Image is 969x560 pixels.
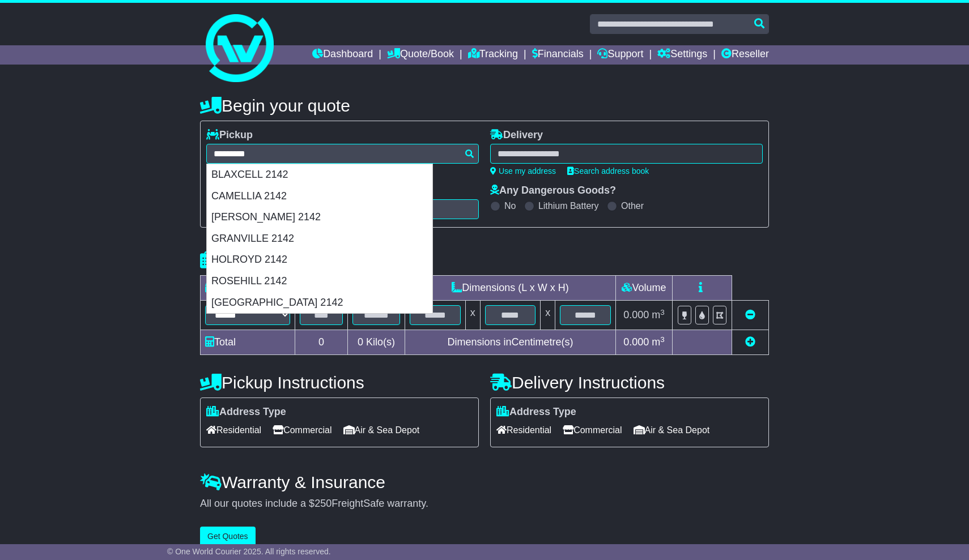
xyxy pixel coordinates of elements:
[745,336,755,348] a: Add new item
[490,185,616,197] label: Any Dangerous Goods?
[405,330,615,355] td: Dimensions in Centimetre(s)
[405,276,615,301] td: Dimensions (L x W x H)
[465,301,480,330] td: x
[343,421,420,439] span: Air & Sea Depot
[200,527,256,546] button: Get Quotes
[496,421,551,439] span: Residential
[348,330,405,355] td: Kilo(s)
[167,547,331,556] span: © One World Courier 2025. All rights reserved.
[490,129,543,142] label: Delivery
[538,200,599,211] label: Lithium Battery
[468,45,518,65] a: Tracking
[207,164,432,186] div: BLAXCELL 2142
[200,498,769,510] div: All our quotes include a $ FreightSafe warranty.
[201,276,295,301] td: Type
[207,249,432,271] div: HOLROYD 2142
[312,45,373,65] a: Dashboard
[200,96,769,115] h4: Begin your quote
[206,406,286,418] label: Address Type
[200,251,342,270] h4: Package details |
[207,292,432,314] div: [GEOGRAPHIC_DATA] 2142
[496,406,576,418] label: Address Type
[660,335,665,344] sup: 3
[623,336,649,348] span: 0.000
[206,421,261,439] span: Residential
[206,129,253,142] label: Pickup
[660,308,665,317] sup: 3
[314,498,331,509] span: 250
[490,373,769,392] h4: Delivery Instructions
[615,276,672,301] td: Volume
[532,45,584,65] a: Financials
[206,144,479,164] typeahead: Please provide city
[634,421,710,439] span: Air & Sea Depot
[207,207,432,228] div: [PERSON_NAME] 2142
[745,309,755,320] a: Remove this item
[541,301,555,330] td: x
[200,473,769,491] h4: Warranty & Insurance
[207,271,432,292] div: ROSEHILL 2142
[295,330,348,355] td: 0
[563,421,622,439] span: Commercial
[652,309,665,320] span: m
[504,200,516,211] label: No
[201,330,295,355] td: Total
[207,186,432,207] div: CAMELLIA 2142
[200,373,479,392] h4: Pickup Instructions
[652,336,665,348] span: m
[490,166,556,176] a: Use my address
[721,45,769,65] a: Reseller
[387,45,454,65] a: Quote/Book
[621,200,644,211] label: Other
[207,228,432,250] div: GRANVILLE 2142
[273,421,331,439] span: Commercial
[597,45,643,65] a: Support
[623,309,649,320] span: 0.000
[567,166,649,176] a: Search address book
[358,336,363,348] span: 0
[657,45,707,65] a: Settings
